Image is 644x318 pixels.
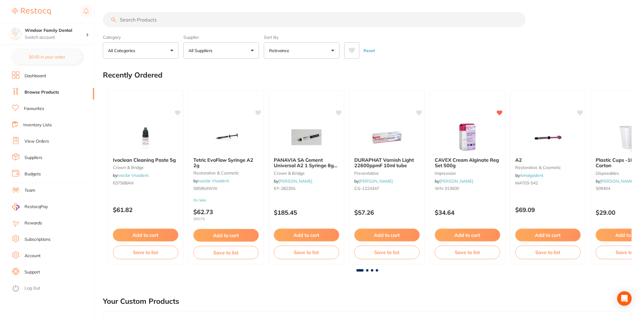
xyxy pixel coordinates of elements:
[113,157,178,163] b: Ivoclean Cleaning Paste 5g
[193,198,259,202] small: On Sale
[25,187,35,194] a: Team
[269,48,292,54] p: Relevance
[264,35,340,40] label: Sort By
[617,291,632,306] div: Open Intercom Messenger
[25,35,86,41] p: Switch account
[193,186,259,191] small: 595954WW
[515,206,581,213] p: $69.09
[25,253,41,259] a: Account
[354,171,420,176] small: preventative
[520,173,544,178] a: Amalgadent
[12,204,48,210] a: RestocqPay
[515,157,581,163] b: A2
[435,229,500,241] button: Add to cart
[354,157,420,168] b: DURAPHAT Varnish Light 22600ppmF 10ml tube
[103,297,179,306] h2: Your Custom Products
[193,208,259,221] p: $62.73
[435,186,500,191] small: WN-313600
[274,171,339,176] small: crown & bridge
[193,171,259,175] small: restorative & cosmetic
[23,122,52,128] a: Inventory Lists
[600,178,634,184] a: [PERSON_NAME]
[435,246,500,259] button: Save to list
[198,178,229,184] a: Ivoclar Vivadent
[367,122,407,152] img: DURAPHAT Varnish Light 22600ppmF 10ml tube
[354,178,393,184] span: by
[12,284,92,293] button: Log Out
[274,157,339,168] b: PANAVIA SA Cement Universal A2 1 Syringe 8g 20 Mix Tips
[25,155,42,161] a: Suppliers
[193,217,259,221] span: $92.73
[25,269,40,275] a: Support
[362,42,377,59] button: Reset
[435,157,500,168] b: CAVEX Cream Alginate Reg Set 500g
[515,165,581,170] small: restorative & cosmetic
[103,71,163,79] h2: Recently Ordered
[103,12,526,27] input: Search Products
[25,73,46,79] a: Dashboard
[274,246,339,259] button: Save to list
[515,246,581,259] button: Save to list
[25,220,42,226] a: Rewards
[126,122,165,152] img: Ivoclean Cleaning Paste 5g
[287,122,326,152] img: PANAVIA SA Cement Universal A2 1 Syringe 8g 20 Mix Tips
[274,186,339,191] small: KY-282355
[108,48,138,54] p: All Categories
[354,246,420,259] button: Save to list
[264,42,340,59] button: Relevance
[596,178,634,184] span: by
[515,173,544,178] span: by
[189,48,215,54] p: All Suppliers
[12,5,51,18] a: Restocq Logo
[193,157,259,168] b: Tetric EvoFlow Syringe A2 2g
[25,89,59,95] a: Browse Products
[354,209,420,216] p: $57.26
[117,173,149,178] a: Ivoclar Vivadent
[435,178,473,184] span: by
[515,229,581,241] button: Add to cart
[359,178,393,184] a: [PERSON_NAME]
[193,246,259,259] button: Save to list
[113,173,149,178] span: by
[274,209,339,216] p: $185.45
[435,171,500,176] small: impression
[12,8,51,15] img: Restocq Logo
[25,171,41,177] a: Budgets
[278,178,312,184] a: [PERSON_NAME]
[439,178,473,184] a: [PERSON_NAME]
[25,285,40,291] a: Log Out
[206,122,246,152] img: Tetric EvoFlow Syringe A2 2g
[354,186,420,191] small: CG-1224347
[103,35,179,40] label: Category
[183,42,259,59] button: All Suppliers
[113,181,178,185] small: 637568AN
[25,138,49,144] a: View Orders
[24,106,44,112] a: Favourites
[113,206,178,213] p: $61.82
[25,204,48,210] span: RestocqPay
[515,181,581,185] small: MAT03-542
[354,229,420,241] button: Add to cart
[103,42,179,59] button: All Categories
[25,28,86,34] h4: Windsor Family Dental
[448,122,487,152] img: CAVEX Cream Alginate Reg Set 500g
[193,178,229,184] span: by
[25,237,51,243] a: Subscriptions
[113,246,178,259] button: Save to list
[274,178,312,184] span: by
[274,229,339,241] button: Add to cart
[183,35,259,40] label: Supplier
[113,229,178,241] button: Add to cart
[435,209,500,216] p: $34.64
[12,204,19,210] img: RestocqPay
[193,229,259,242] button: Add to cart
[528,122,568,152] img: A2
[12,50,82,64] button: $0.00 in your order
[113,165,178,170] small: crown & bridge
[9,28,21,40] img: Windsor Family Dental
